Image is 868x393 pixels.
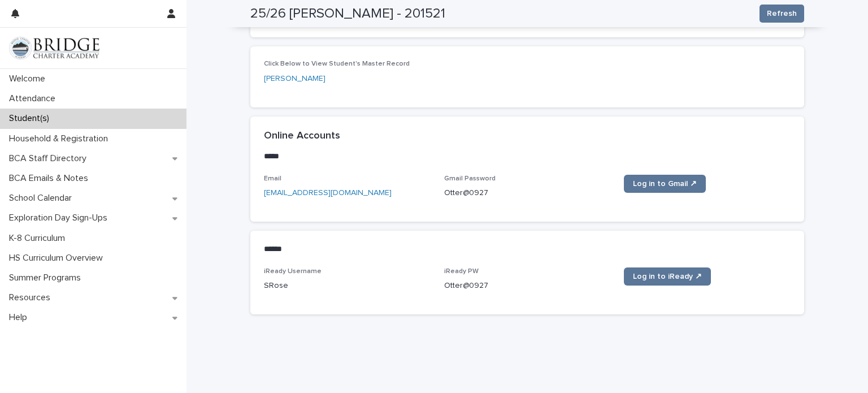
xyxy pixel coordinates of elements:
p: Otter@0927 [444,280,611,292]
a: Log in to iReady ↗ [624,267,711,286]
span: Click Below to View Student's Master Record [264,61,410,67]
p: BCA Staff Directory [5,153,96,164]
p: Resources [5,292,59,303]
p: School Calendar [5,193,81,204]
span: iReady Username [264,268,322,275]
a: Log in to Gmail ↗ [624,175,706,193]
p: Attendance [5,93,64,104]
p: Welcome [5,74,54,84]
img: V1C1m3IdTEidaUdm9Hs0 [9,37,99,59]
span: Log in to Gmail ↗ [633,180,697,188]
h2: 25/26 [PERSON_NAME] - 201521 [250,6,445,22]
p: Otter@0927 [444,187,611,199]
span: Refresh [767,8,797,19]
span: Gmail Password [444,175,496,182]
p: Household & Registration [5,133,117,144]
button: Refresh [759,5,804,23]
span: iReady PW [444,268,479,275]
p: Student(s) [5,113,58,124]
span: Email [264,175,281,182]
a: [EMAIL_ADDRESS][DOMAIN_NAME] [264,189,392,197]
h2: Online Accounts [264,130,340,142]
p: SRose [264,280,431,292]
span: Log in to iReady ↗ [633,273,702,280]
p: HS Curriculum Overview [5,253,112,264]
a: [PERSON_NAME] [264,73,325,85]
p: Help [5,312,36,323]
p: Summer Programs [5,273,90,283]
p: Exploration Day Sign-Ups [5,213,116,223]
p: BCA Emails & Notes [5,173,97,184]
p: K-8 Curriculum [5,233,74,244]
